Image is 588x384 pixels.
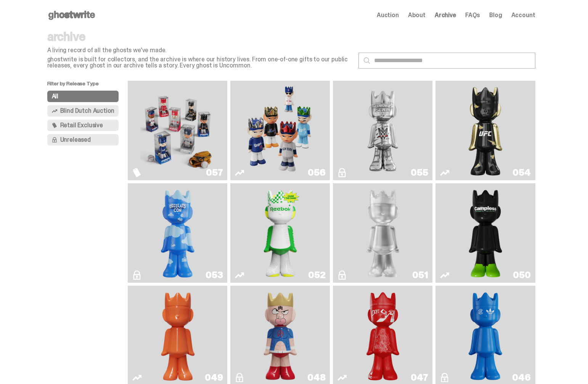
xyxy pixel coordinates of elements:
span: Retail Exclusive [60,122,103,128]
button: All [47,91,119,102]
img: ComplexCon HK [465,289,506,382]
span: All [52,93,59,99]
a: ghooooost [132,186,223,280]
div: 052 [308,270,325,280]
p: A living record of all the ghosts we've made. [47,47,352,53]
span: Unreleased [60,137,91,143]
div: 050 [513,270,530,280]
img: LLLoyalty [363,186,403,280]
p: archive [47,30,352,43]
a: LLLoyalty [337,186,428,280]
a: FAQs [465,12,480,18]
a: Kinnikuman [235,289,325,382]
img: Skip [363,289,403,382]
img: Kinnikuman [260,289,300,382]
div: 055 [411,168,428,177]
div: 053 [206,270,223,280]
a: Blog [489,12,502,18]
img: ghooooost [157,186,198,280]
img: I Was There SummerSlam [345,84,420,177]
a: About [408,12,426,18]
div: 054 [512,168,530,177]
a: Archive [435,12,456,18]
div: 048 [307,373,325,382]
div: 046 [512,373,530,382]
a: Campless [440,186,530,280]
div: 047 [411,373,428,382]
span: Blind Dutch Auction [60,108,114,114]
a: Ruby [440,84,530,177]
a: I Was There SummerSlam [337,84,428,177]
p: ghostwrite is built for collectors, and the archive is where our history lives. From one-of-one g... [47,56,352,69]
a: Game Face (2025) [235,84,325,177]
a: Court Victory [235,186,325,280]
div: 057 [206,168,223,177]
div: 049 [205,373,223,382]
div: 056 [308,168,325,177]
button: Unreleased [47,134,119,146]
img: Court Victory [260,186,300,280]
img: Schrödinger's ghost: Orange Vibe [157,289,198,382]
img: Ruby [465,84,506,177]
img: Game Face (2025) [243,84,318,177]
a: Game Face (2025) [132,84,223,177]
a: ComplexCon HK [440,289,530,382]
button: Retail Exclusive [47,120,119,131]
button: Blind Dutch Auction [47,105,119,117]
div: 051 [412,270,428,280]
a: Schrödinger's ghost: Orange Vibe [132,289,223,382]
a: Account [511,12,535,18]
img: Game Face (2025) [140,84,215,177]
a: Auction [377,12,399,18]
p: Filter by Release Type [47,81,128,91]
a: Skip [337,289,428,382]
img: Campless [465,186,506,280]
